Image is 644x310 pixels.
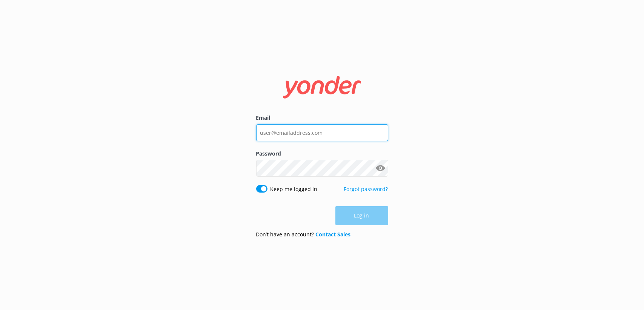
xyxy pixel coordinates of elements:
[256,150,388,158] label: Password
[344,185,388,193] a: Forgot password?
[316,231,351,238] a: Contact Sales
[271,185,318,193] label: Keep me logged in
[256,114,388,122] label: Email
[256,124,388,141] input: user@emailaddress.com
[373,161,388,176] button: Show password
[256,230,351,239] p: Don’t have an account?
